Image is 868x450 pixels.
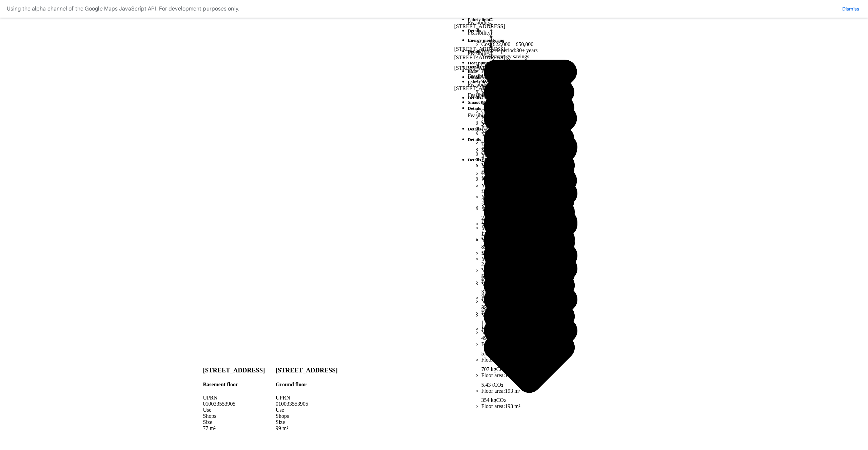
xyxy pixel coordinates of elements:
h3: [STREET_ADDRESS] [203,367,265,374]
div: 99 m² [276,425,338,431]
h4: Basement floor [203,382,265,388]
h5: Fabric light [468,17,580,22]
li: Yearly GHG change: [481,329,577,403]
div: [STREET_ADDRESS] [454,46,580,52]
span: 354 kgCO₂ [481,391,577,403]
div: 77 m² [203,425,265,431]
div: [STREET_ADDRESS] [454,54,577,60]
h3: [STREET_ADDRESS] [276,367,338,374]
div: Shops [276,413,338,419]
span: 2 – 5 years [516,177,540,182]
span: 1.94 MWh, 3.3% [481,317,577,329]
li: Cost: [481,170,577,177]
div: Use [276,407,338,413]
div: [STREET_ADDRESS] [454,23,577,29]
div: UPRN [203,395,265,401]
button: Dismiss [840,5,861,12]
li: Yearly energy use change: [481,256,577,329]
div: UPRN [276,395,338,401]
div: Shops [203,413,265,419]
div: Use [203,407,265,413]
span: £190 – £630 [493,170,520,176]
div: Size [276,419,338,425]
h5: Details [468,157,577,163]
li: Payback period: [481,177,577,183]
li: Yearly energy savings: [481,183,577,256]
h5: Smart thermostats [468,100,577,105]
h5: Fabric deep [468,79,580,85]
div: 010033553905 [276,401,338,407]
div: Using the alpha channel of the Google Maps JavaScript API. For development purposes only. [7,4,239,14]
div: [STREET_ADDRESS] [454,65,580,71]
span: 193 m² [505,403,520,409]
div: 010033553905 [203,401,265,407]
dt: Feasibility [468,112,577,119]
li: Floor area: [481,403,577,409]
h5: Energy monitoring [468,38,577,43]
span: £125 [481,244,577,255]
div: Size [203,419,265,425]
div: [STREET_ADDRESS] [454,85,577,91]
h4: Ground floor [276,382,338,388]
